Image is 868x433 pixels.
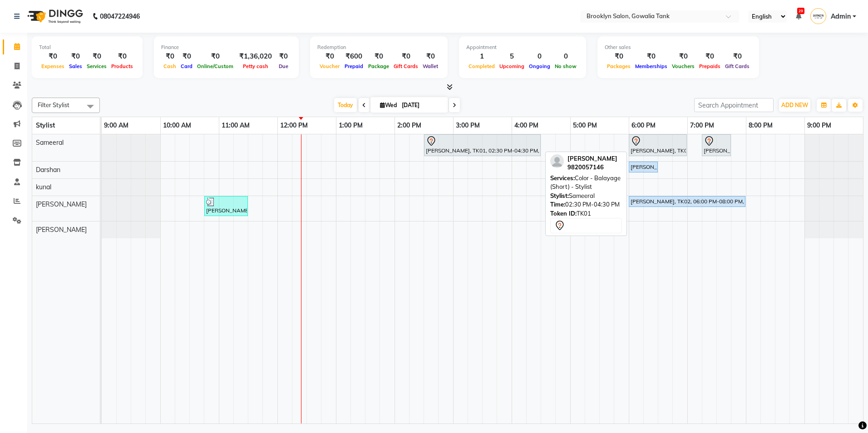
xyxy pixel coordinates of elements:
[161,63,178,69] span: Cash
[796,12,801,20] a: 29
[550,192,569,199] span: Stylist:
[236,51,276,62] div: ₹1,36,020
[550,200,622,209] div: 02:30 PM-04:30 PM
[36,183,51,191] span: kunal
[605,51,633,62] div: ₹0
[36,138,64,147] span: Sameeral
[67,51,84,62] div: ₹0
[109,51,135,62] div: ₹0
[630,136,686,155] div: [PERSON_NAME], TK02, 06:00 PM-07:00 PM, Styling - Blow Dry - Stylist,Styling - Blow Dry - Stylist...
[605,44,752,51] div: Other sales
[39,63,67,69] span: Expenses
[219,119,252,132] a: 11:00 AM
[391,63,420,69] span: Gift Cards
[466,51,497,62] div: 1
[336,119,365,132] a: 1:00 PM
[278,119,310,132] a: 12:00 PM
[109,63,135,69] span: Products
[567,163,617,172] div: 9820057146
[205,197,247,215] div: [PERSON_NAME], TK04, 10:45 AM-11:30 AM, Styling - Blast Dry - Stylist,Normal Polish - Polish Appl...
[703,136,730,155] div: [PERSON_NAME], TK03, 07:15 PM-07:45 PM, Hair - Hair Cut ([DEMOGRAPHIC_DATA]) - Stylist
[723,51,752,62] div: ₹0
[670,63,697,69] span: Vouchers
[550,201,565,208] span: Time:
[512,119,541,132] a: 4:00 PM
[276,63,291,69] span: Due
[781,102,808,108] span: ADD NEW
[391,51,420,62] div: ₹0
[317,51,342,62] div: ₹0
[161,51,178,62] div: ₹0
[527,51,552,62] div: 0
[366,51,391,62] div: ₹0
[342,63,365,69] span: Prepaid
[161,44,291,51] div: Finance
[67,63,84,69] span: Sales
[550,192,622,201] div: Sameeral
[552,63,579,69] span: No show
[633,63,670,69] span: Memberships
[466,63,497,69] span: Completed
[831,12,851,21] span: Admin
[633,51,670,62] div: ₹0
[84,51,109,62] div: ₹0
[420,51,440,62] div: ₹0
[102,119,131,132] a: 9:00 AM
[697,63,723,69] span: Prepaids
[630,163,657,171] div: [PERSON_NAME], TK02, 06:00 PM-06:30 PM, Styling - Blow Dry - Stylist (₹799)
[241,63,271,69] span: Petty cash
[810,8,826,24] img: Admin
[550,210,577,217] span: Token ID:
[779,99,810,112] button: ADD NEW
[746,119,775,132] a: 8:00 PM
[805,119,833,132] a: 9:00 PM
[317,44,440,51] div: Redemption
[38,101,69,108] span: Filter Stylist
[629,119,658,132] a: 6:00 PM
[84,63,109,69] span: Services
[36,121,55,129] span: Stylist
[276,51,291,62] div: ₹0
[723,63,752,69] span: Gift Cards
[552,51,579,62] div: 0
[395,119,424,132] a: 2:00 PM
[550,174,621,191] span: Color - Balayage (Short) - Stylist
[466,44,579,51] div: Appointment
[195,63,236,69] span: Online/Custom
[317,63,342,69] span: Voucher
[630,197,745,206] div: [PERSON_NAME], TK02, 06:00 PM-08:00 PM, Manicure (₹700),Pedicure (₹800)
[550,154,564,168] img: profile
[334,98,357,112] span: Today
[797,8,804,14] span: 29
[527,63,552,69] span: Ongoing
[605,63,633,69] span: Packages
[497,51,527,62] div: 5
[454,119,482,132] a: 3:00 PM
[550,209,622,218] div: TK01
[36,200,87,208] span: [PERSON_NAME]
[571,119,599,132] a: 5:00 PM
[497,63,527,69] span: Upcoming
[23,4,85,29] img: logo
[425,136,540,155] div: [PERSON_NAME], TK01, 02:30 PM-04:30 PM, Color - Balayage (Short) - Stylist
[178,63,195,69] span: Card
[100,4,140,29] b: 08047224946
[366,63,391,69] span: Package
[195,51,236,62] div: ₹0
[378,102,399,108] span: Wed
[39,51,67,62] div: ₹0
[697,51,723,62] div: ₹0
[688,119,716,132] a: 7:00 PM
[36,226,87,234] span: [PERSON_NAME]
[550,174,575,182] span: Services:
[161,119,193,132] a: 10:00 AM
[567,155,617,162] span: [PERSON_NAME]
[342,51,366,62] div: ₹600
[399,98,444,112] input: 2025-09-03
[39,44,135,51] div: Total
[178,51,195,62] div: ₹0
[670,51,697,62] div: ₹0
[694,98,774,112] input: Search Appointment
[36,166,60,174] span: Darshan
[420,63,440,69] span: Wallet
